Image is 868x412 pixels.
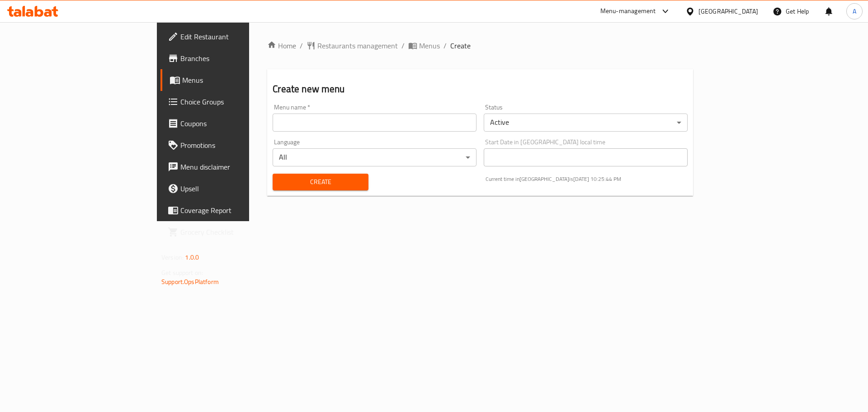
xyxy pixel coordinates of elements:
div: All [273,148,476,166]
span: Choice Groups [180,96,295,107]
span: Version: [161,251,184,263]
a: Menus [160,69,302,91]
p: Current time in [GEOGRAPHIC_DATA] is [DATE] 10:25:44 PM [486,175,688,183]
span: Create [450,40,471,51]
div: Menu-management [600,6,656,17]
span: Menu disclaimer [180,161,295,172]
button: Create [273,174,368,190]
span: Coverage Report [180,205,295,216]
span: Upsell [180,183,295,194]
h2: Create new menu [273,82,688,96]
a: Restaurants management [307,40,398,51]
span: Create [280,176,361,188]
a: Coverage Report [160,199,302,221]
a: Coupons [160,113,302,134]
li: / [443,40,447,51]
div: Active [484,114,688,132]
a: Upsell [160,178,302,199]
span: Menus [419,40,440,51]
a: Branches [160,47,302,69]
li: / [401,40,405,51]
span: Get support on: [161,267,203,279]
a: Menus [408,40,440,51]
a: Edit Restaurant [160,26,302,47]
span: Coupons [180,118,295,129]
span: 1.0.0 [185,251,199,263]
input: Please enter Menu name [273,114,476,132]
a: Menu disclaimer [160,156,302,178]
a: Support.OpsPlatform [161,276,219,288]
div: [GEOGRAPHIC_DATA] [698,6,758,16]
span: Menus [182,75,295,85]
span: Restaurants management [317,40,398,51]
a: Grocery Checklist [160,221,302,243]
span: A [853,6,856,16]
a: Promotions [160,134,302,156]
span: Branches [180,53,295,64]
span: Grocery Checklist [180,227,295,237]
nav: breadcrumb [267,40,693,51]
a: Choice Groups [160,91,302,113]
span: Promotions [180,140,295,151]
span: Edit Restaurant [180,31,295,42]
